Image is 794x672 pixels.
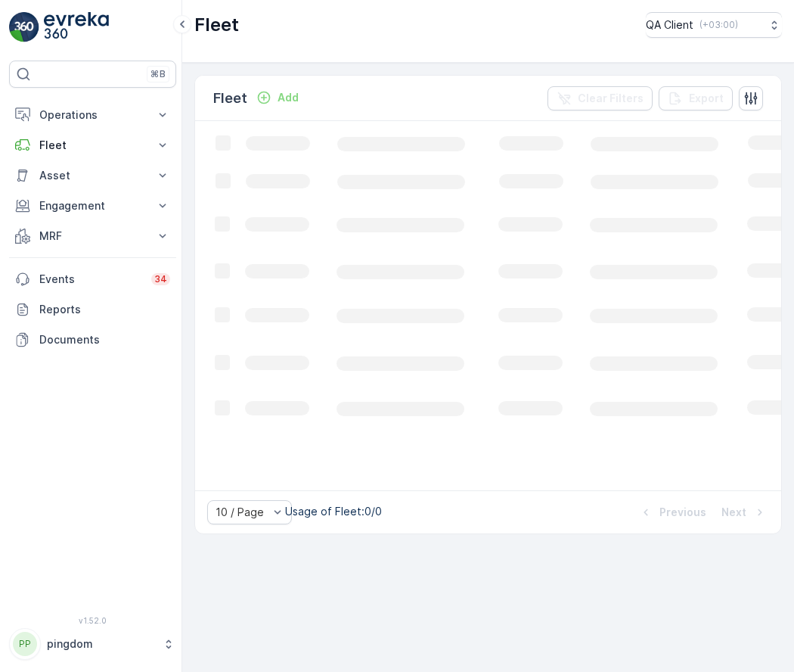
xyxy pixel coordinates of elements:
[213,88,247,109] p: Fleet
[39,168,146,183] p: Asset
[39,332,170,347] p: Documents
[659,505,706,520] p: Previous
[9,294,176,325] a: Reports
[9,264,176,294] a: Events34
[39,229,146,244] p: MRF
[659,86,733,110] button: Export
[721,505,746,520] p: Next
[44,12,109,42] img: logo_light-DOdMpM7g.png
[9,160,176,191] button: Asset
[154,273,167,285] p: 34
[278,90,299,105] p: Add
[47,636,155,652] p: pingdom
[9,12,39,42] img: logo
[9,628,176,660] button: PPpingdom
[578,91,644,106] p: Clear Filters
[9,221,176,251] button: MRF
[194,13,239,37] p: Fleet
[637,503,708,521] button: Previous
[9,100,176,130] button: Operations
[39,302,170,317] p: Reports
[646,17,693,33] p: QA Client
[646,12,782,38] button: QA Client(+03:00)
[9,130,176,160] button: Fleet
[150,68,166,80] p: ⌘B
[13,632,37,656] div: PP
[9,616,176,625] span: v 1.52.0
[250,89,305,107] button: Add
[547,86,653,110] button: Clear Filters
[720,503,769,521] button: Next
[9,191,176,221] button: Engagement
[9,325,176,355] a: Documents
[39,138,146,153] p: Fleet
[39,107,146,123] p: Operations
[699,19,738,31] p: ( +03:00 )
[39,272,142,287] p: Events
[285,504,382,519] p: Usage of Fleet : 0/0
[39,198,146,213] p: Engagement
[689,91,724,106] p: Export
